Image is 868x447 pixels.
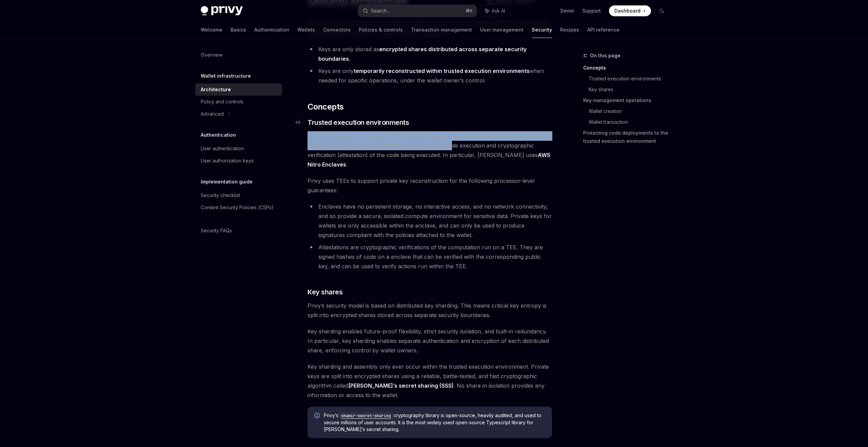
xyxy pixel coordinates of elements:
a: Policies & controls [359,22,403,38]
div: Content Security Policies (CSPs) [201,203,274,212]
span: On this page [590,52,620,60]
a: Key shares [589,84,673,95]
strong: temporarily reconstructed within trusted execution environments [354,67,530,74]
img: dark logo [201,6,243,16]
a: Demo [560,7,574,14]
a: User authentication [195,142,282,155]
h5: Authentication [201,131,236,139]
div: Advanced [201,110,224,118]
span: Trusted execution environments [308,118,409,127]
h5: Wallet infrastructure [201,72,251,80]
a: User management [480,22,524,38]
li: Attestations are cryptographic verifications of the computation run on a TEE. They are signed has... [308,242,552,271]
div: User authentication [201,144,244,153]
div: Policy and controls [201,98,243,106]
a: Security [532,22,552,38]
a: Trusted execution environments [589,73,673,84]
a: Support [582,7,601,14]
li: Keys are only when needed for specific operations, under the wallet owner’s control. [308,66,552,85]
a: Navigate to header [294,118,308,127]
a: Wallet transaction [589,117,673,128]
a: User authorization keys [195,155,282,167]
a: Policy and controls [195,96,282,108]
span: Ask AI [492,7,505,14]
button: Ask AI [480,5,510,17]
a: Overview [195,49,282,61]
span: Trusted execution environments (TEEs), also known as secure enclaves, are highly restricted, isol... [308,131,552,169]
div: Security FAQs [201,227,232,235]
div: User authorization keys [201,157,254,165]
a: Welcome [201,22,222,38]
a: Connectors [323,22,351,38]
h5: Implementation guide [201,178,253,186]
a: Key management operations [583,95,673,106]
a: Architecture [195,83,282,96]
a: Concepts [583,62,673,73]
a: Security checklist [195,189,282,201]
a: Dashboard [609,5,651,16]
li: Enclaves have no persistent storage, no interactive access, and no network connectivity, and so p... [308,202,552,240]
a: Wallet creation [589,106,673,117]
a: Basics [231,22,246,38]
span: Key shares [308,287,342,297]
svg: Info [314,413,321,420]
a: Content Security Policies (CSPs) [195,201,282,214]
a: Protecting code deployments to the trusted execution environment [583,128,673,147]
span: Key sharding and assembly only ever occur within the trusted execution environment. Private keys ... [308,362,552,400]
div: Search... [371,7,390,15]
span: Privy uses TEEs to support private key reconstruction for the following processor-level guarantees: [308,176,552,195]
a: [PERSON_NAME]’s secret sharing (SSS) [348,382,454,389]
span: Concepts [308,101,343,112]
strong: encrypted shares distributed across separate security boundaries. [318,46,527,62]
a: Authentication [254,22,289,38]
div: Overview [201,51,222,59]
span: ⌘ K [466,8,473,14]
a: Wallets [297,22,315,38]
a: shamir-secret-sharing [338,412,394,418]
span: Dashboard [614,7,640,14]
a: Security FAQs [195,225,282,237]
a: Recipes [560,22,579,38]
code: shamir-secret-sharing [338,412,394,419]
button: Search...⌘K [358,5,477,17]
div: Security checklist [201,191,240,199]
a: API reference [587,22,619,38]
button: Toggle dark mode [656,5,667,16]
li: Keys are only stored as [308,44,552,63]
a: Transaction management [411,22,472,38]
span: Key sharding enables future-proof flexibility, strict security isolation, and built-in redundancy... [308,327,552,355]
span: Privy’s cryptography library is open-source, heavily audited, and used to secure millions of user... [324,412,545,433]
div: Architecture [201,85,231,94]
span: Privy’s security model is based on distributed key sharding. This means critical key entropy is s... [308,301,552,320]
